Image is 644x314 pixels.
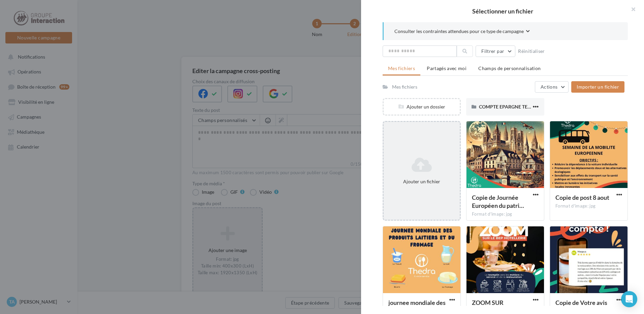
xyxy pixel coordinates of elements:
[535,81,569,93] button: Actions
[392,84,417,90] div: Mes fichiers
[478,65,541,71] span: Champs de personnalisation
[427,65,466,71] span: Partagés avec moi
[541,84,557,90] span: Actions
[472,299,504,306] span: ZOOM SUR
[472,211,539,217] div: Format d'image: jpg
[479,104,563,109] span: COMPTE EPARGNE TEMPS MARS2024
[555,203,622,209] div: Format d'image: jpg
[476,45,515,57] button: Filtrer par
[384,103,460,110] div: Ajouter un dossier
[555,194,609,201] span: Copie de post 8 aout
[372,8,633,14] h2: Sélectionner un fichier
[621,291,637,307] div: Open Intercom Messenger
[515,47,548,55] button: Réinitialiser
[386,178,457,185] div: Ajouter un fichier
[394,28,530,36] button: Consulter les contraintes attendues pour ce type de campagne
[577,84,619,90] span: Importer un fichier
[472,194,524,209] span: Copie de Journée Européen du patrimoine
[388,65,415,71] span: Mes fichiers
[394,28,524,35] span: Consulter les contraintes attendues pour ce type de campagne
[571,81,624,93] button: Importer un fichier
